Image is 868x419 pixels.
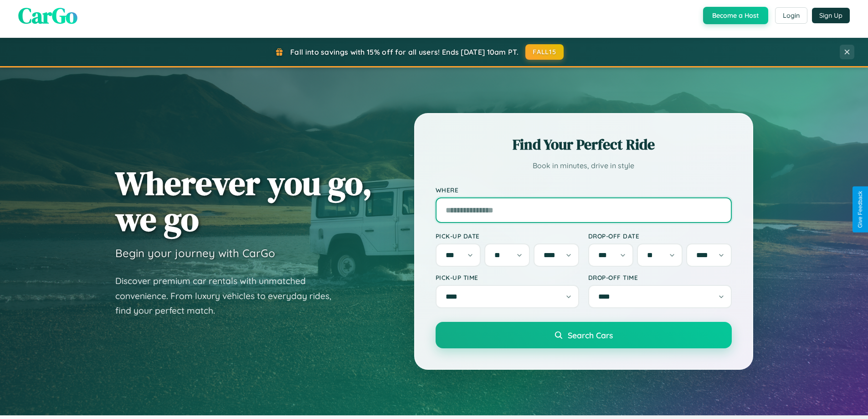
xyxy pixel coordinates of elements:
label: Drop-off Time [588,274,732,281]
label: Where [436,186,732,194]
h3: Begin your journey with CarGo [115,246,275,260]
p: Discover premium car rentals with unmatched convenience. From luxury vehicles to everyday rides, ... [115,274,343,318]
div: Give Feedback [857,191,863,228]
button: Sign Up [812,8,850,23]
button: FALL15 [525,44,564,60]
button: Login [775,7,807,24]
button: Search Cars [436,322,732,348]
label: Pick-up Date [436,232,579,240]
label: Pick-up Time [436,274,579,281]
button: Become a Host [703,7,768,24]
h1: Wherever you go, we go [115,165,372,237]
span: Fall into savings with 15% off for all users! Ends [DATE] 10am PT. [290,47,519,57]
span: Search Cars [568,330,613,340]
h2: Find Your Perfect Ride [436,134,732,155]
label: Drop-off Date [588,232,732,240]
span: CarGo [18,0,77,31]
p: Book in minutes, drive in style [436,159,732,172]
